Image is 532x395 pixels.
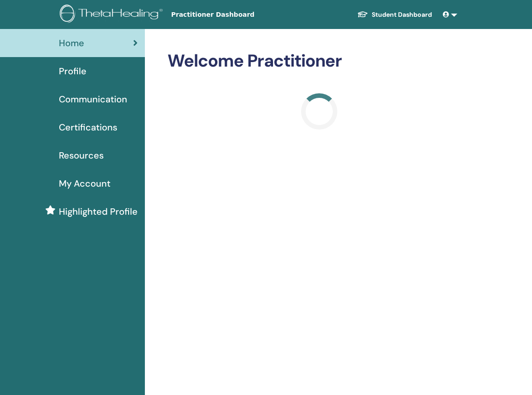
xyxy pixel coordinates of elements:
[168,51,471,72] h2: Welcome Practitioner
[59,36,84,50] span: Home
[350,6,439,23] a: Student Dashboard
[59,205,138,218] span: Highlighted Profile
[171,10,307,19] span: Practitioner Dashboard
[59,177,110,190] span: My Account
[59,120,117,134] span: Certifications
[59,64,86,78] span: Profile
[357,10,368,18] img: graduation-cap-white.svg
[59,92,127,106] span: Communication
[60,5,166,25] img: logo.png
[59,149,104,162] span: Resources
